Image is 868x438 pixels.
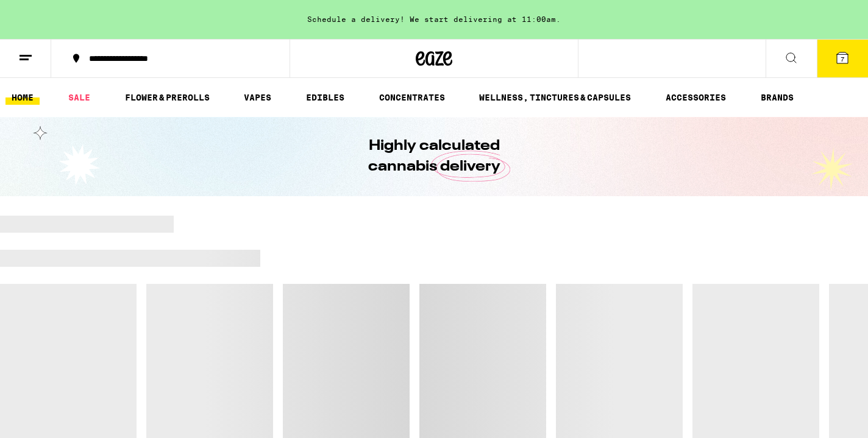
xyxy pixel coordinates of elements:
button: BRANDS [755,90,800,105]
h1: Highly calculated cannabis delivery [333,136,535,177]
span: 7 [841,55,844,63]
a: WELLNESS, TINCTURES & CAPSULES [473,90,637,105]
a: ACCESSORIES [660,90,732,105]
a: FLOWER & PREROLLS [119,90,216,105]
a: CONCENTRATES [373,90,451,105]
button: 7 [817,40,868,77]
a: EDIBLES [300,90,350,105]
a: SALE [62,90,96,105]
a: HOME [5,90,40,105]
a: VAPES [238,90,277,105]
